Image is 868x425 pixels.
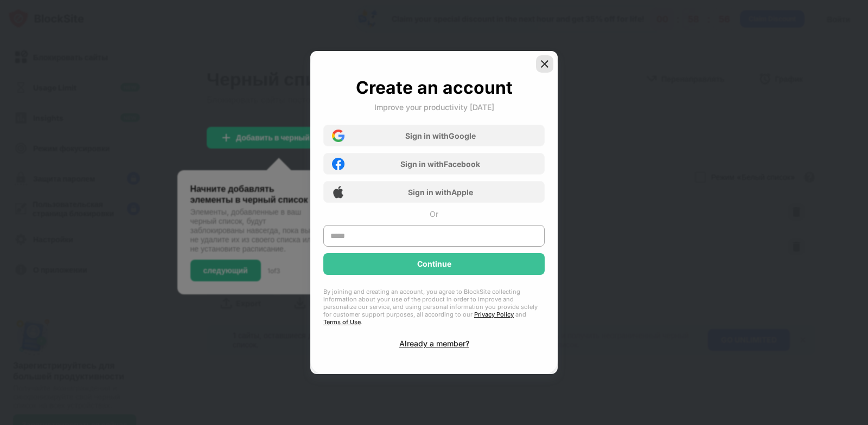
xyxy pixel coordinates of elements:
[405,131,476,140] div: Sign in with Google
[332,186,344,198] img: apple-icon.png
[417,260,451,268] div: Continue
[474,311,514,318] a: Privacy Policy
[332,130,344,142] img: google-icon.png
[374,102,494,112] div: Improve your productivity [DATE]
[400,159,480,169] div: Sign in with Facebook
[408,188,473,197] div: Sign in with Apple
[430,209,438,218] div: Or
[399,339,469,348] div: Already a member?
[356,77,513,98] div: Create an account
[323,318,361,326] a: Terms of Use
[323,288,545,326] div: By joining and creating an account, you agree to BlockSite collecting information about your use ...
[332,158,344,170] img: facebook-icon.png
